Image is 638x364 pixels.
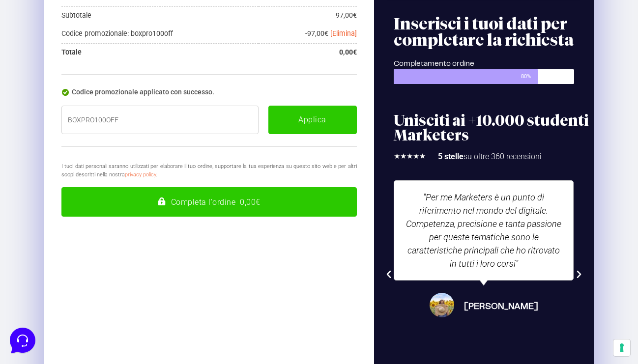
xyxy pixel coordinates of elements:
[85,287,112,296] p: Messaggi
[521,69,538,84] span: 80%
[613,339,630,356] button: Le tue preferenze relative al consenso per le tecnologie di tracciamento
[413,151,419,162] i: ★
[64,88,145,96] span: Inizia una conversazione
[430,293,454,317] img: Stefania Fregni
[394,113,589,143] h2: Unisciti ai +10.000 studenti Marketers
[259,25,357,44] td: -
[61,6,259,25] th: Subtotale
[16,122,77,130] span: Trova una risposta
[404,191,563,270] div: "Per me Marketers è un punto di riferimento nel mondo del digitale. Competenza, precisione e tant...
[336,11,357,19] bdi: 97,00
[29,287,46,296] p: Home
[61,187,357,217] button: Completa l'ordine 0,00€
[8,8,165,24] h2: Ciao da Marketers 👋
[400,151,406,162] i: ★
[330,29,357,37] a: Rimuovi il codice promozionale boxpro100off
[394,151,426,162] div: 5/5
[16,55,35,75] img: dark
[68,274,129,296] button: Messaggi
[61,106,259,134] input: Coupon
[61,43,259,62] th: Totale
[464,300,538,313] span: [PERSON_NAME]
[339,48,357,56] bdi: 0,00
[8,274,68,296] button: Home
[406,151,413,162] i: ★
[353,11,357,19] span: €
[128,274,189,296] button: Aiuto
[353,48,357,56] span: €
[384,270,394,280] div: Previous slide
[268,106,357,134] button: Applica
[394,16,589,48] h2: Inserisci i tuoi dati per completare la richiesta
[307,29,328,37] span: 97,00
[574,270,584,280] div: Next slide
[16,83,181,102] button: Inizia una conversazione
[8,326,37,355] iframe: Customerly Messenger Launcher
[31,55,51,75] img: dark
[125,171,156,178] a: privacy policy
[105,122,181,130] a: Apri Centro Assistenza
[394,151,400,162] i: ★
[324,29,328,37] span: €
[151,287,166,296] p: Aiuto
[419,151,426,162] i: ★
[61,25,259,44] th: Codice promozionale: boxpro100off
[47,55,67,75] img: dark
[16,39,84,47] span: Le tue conversazioni
[22,143,161,153] input: Cerca un articolo...
[394,60,474,67] span: Completamento ordine
[61,163,357,179] p: I tuoi dati personali saranno utilizzati per elaborare il tuo ordine, supportare la tua esperienz...
[61,87,357,106] div: Codice promozionale applicato con successo.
